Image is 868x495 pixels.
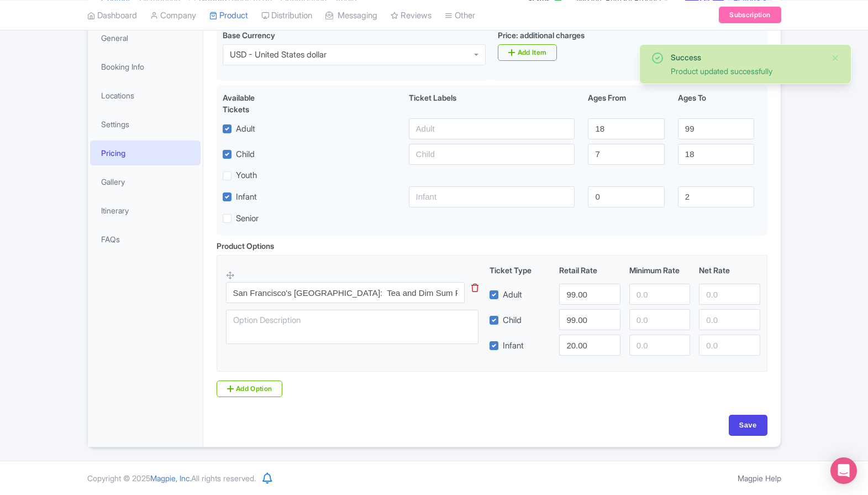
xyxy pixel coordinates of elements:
div: Ages From [581,92,671,115]
a: Subscription [719,7,781,23]
div: Success [671,51,822,63]
div: Ticket Labels [402,92,582,115]
input: 0.0 [629,284,690,305]
div: Net Rate [695,264,764,276]
input: 0.0 [699,284,760,305]
div: Copyright © 2025 All rights reserved. [81,472,262,484]
div: Ages To [671,92,761,115]
label: Adult [236,123,255,136]
a: Settings [90,112,201,137]
a: Locations [90,83,201,108]
a: Pricing [90,140,201,165]
label: Adult [503,289,522,301]
div: Product Options [217,240,274,252]
input: 0.0 [699,335,760,356]
div: Available Tickets [223,92,282,115]
input: Child [409,144,575,165]
label: Infant [503,340,524,352]
div: USD - United States dollar [230,50,327,60]
a: Add Item [498,44,557,61]
label: Youth [236,169,257,182]
input: 0.0 [559,309,620,330]
label: Infant [236,191,257,204]
input: Option Name [226,282,465,303]
span: Base Currency [223,30,275,40]
button: Close [831,51,840,65]
input: Infant [409,186,575,207]
div: Retail Rate [555,264,624,276]
a: FAQs [90,227,201,252]
label: Senior [236,212,259,225]
label: Price: additional charges [498,29,585,41]
a: Gallery [90,169,201,194]
input: Save [729,415,767,436]
div: Minimum Rate [625,264,695,276]
span: Magpie, Inc. [150,473,191,483]
div: Ticket Type [485,264,555,276]
input: 0.0 [559,284,620,305]
label: Child [503,314,522,327]
a: Booking Info [90,54,201,79]
input: 0.0 [699,309,760,330]
label: Child [236,148,255,161]
a: Add Option [217,381,283,397]
input: 0.0 [559,335,620,356]
input: 0.0 [629,335,690,356]
a: General [90,25,201,50]
div: Product updated successfully [671,65,822,77]
a: Magpie Help [738,473,781,483]
div: Open Intercom Messenger [830,457,857,484]
a: Itinerary [90,198,201,223]
input: Adult [409,118,575,139]
input: 0.0 [629,309,690,330]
